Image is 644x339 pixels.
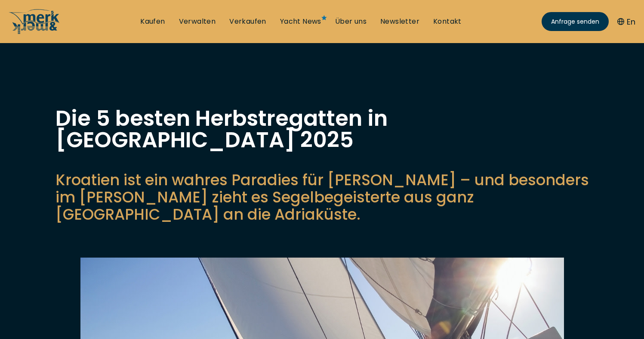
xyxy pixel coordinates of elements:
button: En [617,16,635,28]
a: Verkaufen [229,17,266,26]
a: Kontakt [433,17,462,26]
a: Kaufen [140,17,165,26]
a: Anfrage senden [542,12,609,31]
a: Newsletter [380,17,419,26]
a: Verwalten [179,17,216,26]
a: Yacht News [280,17,321,26]
a: Über uns [335,17,367,26]
span: Anfrage senden [551,17,599,26]
p: Kroatien ist ein wahres Paradies für [PERSON_NAME] – und besonders im [PERSON_NAME] zieht es Sege... [55,171,589,223]
h1: Die 5 besten Herbstregatten in [GEOGRAPHIC_DATA] 2025 [55,108,589,151]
